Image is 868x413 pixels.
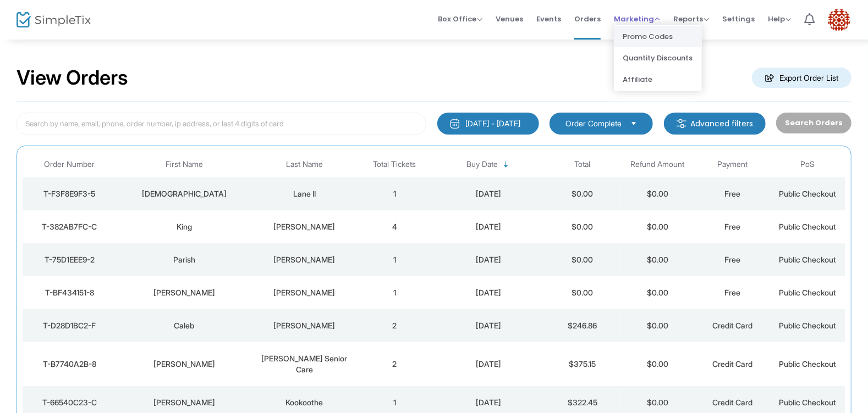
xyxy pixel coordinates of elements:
td: $0.00 [545,210,620,243]
h2: View Orders [17,66,128,90]
img: monthly [449,118,460,129]
td: 4 [357,210,432,243]
div: Caleb [119,320,249,331]
div: Beasley [255,221,354,232]
div: 8/21/2025 [435,397,542,408]
div: Thue [255,320,354,331]
span: Order Complete [565,118,622,129]
span: Public Checkout [779,321,837,330]
span: Public Checkout [779,189,837,198]
span: Reports [673,14,709,24]
div: Howard [255,287,354,298]
div: 8/22/2025 [435,188,542,199]
div: T-D28D1BC2-F [25,320,114,331]
span: Marketing [614,14,660,24]
span: Orders [574,5,601,33]
div: Kookoothe [255,397,354,408]
span: Public Checkout [779,288,837,297]
td: 2 [357,309,432,342]
div: Josh [119,287,249,298]
div: 8/21/2025 [435,320,542,331]
div: Parish [119,254,249,265]
div: Farley Amada Senior Care [255,353,354,375]
td: $0.00 [620,342,695,386]
td: 1 [357,276,432,309]
img: filter [676,118,687,129]
div: King [119,221,249,232]
li: Quantity Discounts [614,47,702,69]
span: Public Checkout [779,398,837,407]
td: $0.00 [620,276,695,309]
td: $0.00 [620,243,695,276]
div: T-F3F8E9F3-5 [25,188,114,199]
span: Credit Card [712,359,752,369]
span: Free [724,222,740,231]
li: Promo Codes [614,26,702,47]
th: Total [545,152,620,177]
div: T-75D1EEE9-2 [25,254,114,265]
td: 1 [357,243,432,276]
input: Search by name, email, phone, order number, ip address, or last 4 digits of card [17,113,426,135]
div: T-382AB7FC-C [25,221,114,232]
div: T-BF434151-8 [25,287,114,298]
td: $0.00 [620,210,695,243]
div: 8/22/2025 [435,254,542,265]
li: Affiliate [614,69,702,90]
button: Select [626,118,641,130]
span: Credit Card [712,321,752,330]
td: $0.00 [620,177,695,210]
span: Events [536,5,561,33]
span: Public Checkout [779,255,837,264]
th: Refund Amount [620,152,695,177]
div: T-66540C23-C [25,397,114,408]
div: Gregory [119,359,249,370]
div: [DATE] - [DATE] [466,118,521,129]
th: Total Tickets [357,152,432,177]
td: $0.00 [620,309,695,342]
div: Christian [119,188,249,199]
button: [DATE] - [DATE] [437,113,539,135]
span: Public Checkout [779,222,837,231]
span: Venues [496,5,523,33]
td: 2 [357,342,432,386]
div: Jones jr [255,254,354,265]
td: $375.15 [545,342,620,386]
div: T-B7740A2B-8 [25,359,114,370]
span: Settings [722,5,755,33]
span: Payment [717,160,748,169]
span: First Name [166,160,203,169]
span: Help [768,14,791,24]
td: $246.86 [545,309,620,342]
span: Public Checkout [779,359,837,369]
td: $0.00 [545,177,620,210]
span: Free [724,189,740,198]
div: Chris [119,397,249,408]
div: 8/22/2025 [435,221,542,232]
td: 1 [357,177,432,210]
div: 8/21/2025 [435,287,542,298]
span: Order Number [44,160,95,169]
span: Free [724,288,740,297]
span: PoS [801,160,815,169]
m-button: Advanced filters [664,113,766,135]
span: Box Office [438,14,482,24]
span: Sortable [502,160,510,169]
td: $0.00 [545,243,620,276]
span: Buy Date [466,160,498,169]
m-button: Export Order List [752,68,851,88]
span: Last Name [286,160,323,169]
td: $0.00 [545,276,620,309]
span: Free [724,255,740,264]
span: Credit Card [712,398,752,407]
div: 8/21/2025 [435,359,542,370]
div: Lane II [255,188,354,199]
